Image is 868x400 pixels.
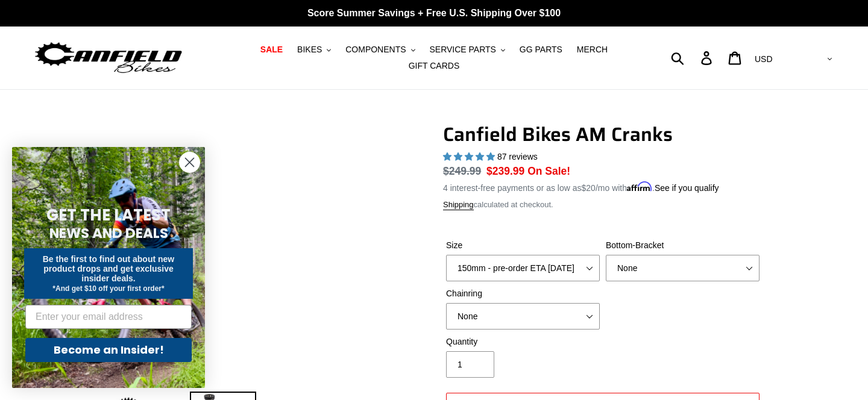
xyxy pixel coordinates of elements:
span: 4.97 stars [443,152,497,161]
a: Shipping [443,200,474,210]
a: MERCH [571,42,614,58]
a: See if you qualify - Learn more about Affirm Financing (opens in modal) [655,183,719,193]
input: Search [678,45,708,71]
span: *And get $10 off your first order* [52,284,164,293]
span: NEWS AND DEALS [49,223,168,243]
span: GG PARTS [520,45,562,55]
input: Enter your email address [25,305,192,329]
h1: Canfield Bikes AM Cranks [443,123,763,146]
span: MERCH [577,45,608,55]
span: $20 [582,183,596,193]
label: Size [446,239,600,252]
span: Affirm [627,181,652,192]
button: Close dialog [179,152,200,173]
span: COMPONENTS [345,45,406,55]
div: calculated at checkout. [443,199,763,211]
span: GIFT CARDS [409,61,460,71]
label: Chainring [446,287,600,300]
button: Become an Insider! [25,338,192,362]
s: $249.99 [443,165,481,177]
span: On Sale! [527,163,570,179]
a: SALE [254,42,289,58]
span: SERVICE PARTS [429,45,495,55]
p: 4 interest-free payments or as low as /mo with . [443,179,719,195]
a: GIFT CARDS [403,58,466,74]
label: Quantity [446,336,600,348]
span: SALE [260,45,283,55]
span: Be the first to find out about new product drops and get exclusive insider deals. [43,254,175,283]
span: 87 reviews [497,152,538,161]
button: COMPONENTS [339,42,421,58]
span: $239.99 [486,165,524,177]
button: SERVICE PARTS [423,42,511,58]
a: GG PARTS [514,42,568,58]
img: Canfield Bikes [33,39,184,77]
label: Bottom-Bracket [606,239,759,252]
span: BIKES [297,45,322,55]
button: BIKES [291,42,337,58]
span: GET THE LATEST [46,204,171,226]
